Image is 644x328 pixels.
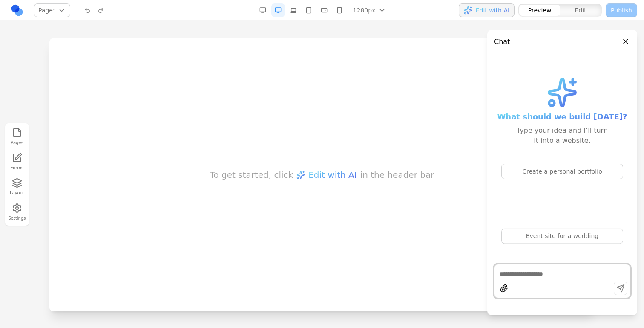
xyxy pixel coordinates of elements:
h3: Chat [494,37,510,47]
span: Preview [528,6,552,15]
span: Edit with AI [476,6,509,15]
button: Close panel [621,37,630,46]
iframe: Preview [49,38,595,311]
a: Forms [8,151,26,173]
span: Edit with AI [259,131,307,143]
span: What should we build [DATE]? [497,111,627,123]
button: Settings [8,201,26,223]
div: Type your idea and I’ll turn it into a website. [515,125,610,146]
button: Laptop [287,3,300,17]
button: Create a personal portfolio [501,164,623,179]
button: Mobile [333,3,346,17]
button: Pages [8,126,26,148]
button: Page: [34,3,70,17]
span: Edit [575,6,586,15]
button: Tablet [302,3,316,17]
button: Layout [8,176,26,198]
h1: To get started, click in the header bar [161,131,385,143]
button: Mobile Landscape [317,3,331,17]
button: Event site for a wedding [501,228,623,244]
button: Edit with AI [459,3,515,17]
button: 1280px [348,3,392,17]
button: Desktop Wide [256,3,270,17]
button: Desktop [271,3,285,17]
